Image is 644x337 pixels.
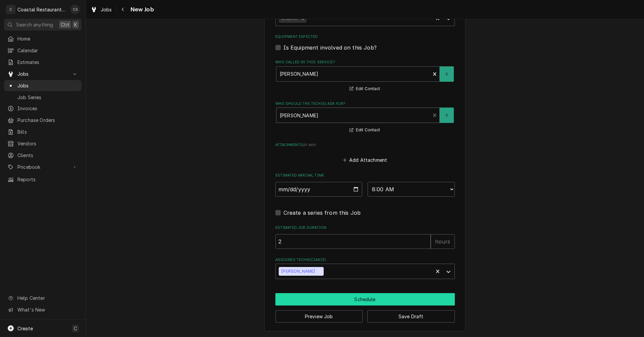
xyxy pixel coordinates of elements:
[128,5,154,14] span: New Job
[368,182,455,197] select: Time Select
[70,5,80,14] div: Chris Sockriter's Avatar
[367,310,455,323] button: Save Draft
[275,257,455,279] div: Assigned Technician(s)
[17,105,78,112] span: Invoices
[316,267,324,276] div: Remove James Gatton
[275,34,455,51] div: Equipment Expected
[4,115,82,126] a: Purchase Orders
[4,92,82,103] a: Job Series
[16,21,53,28] span: Search anything
[17,59,78,66] span: Estimates
[17,6,67,13] div: Coastal Restaurant Repair
[17,326,33,331] span: Create
[6,5,15,14] div: C
[4,304,82,315] a: Go to What's New
[17,294,77,301] span: Help Center
[4,80,82,91] a: Jobs
[17,70,68,77] span: Jobs
[275,101,455,107] label: Who should the tech(s) ask for?
[4,292,82,304] a: Go to Help Center
[275,293,455,306] div: Button Group Row
[61,21,69,28] span: Ctrl
[17,35,78,42] span: Home
[17,82,78,89] span: Jobs
[431,234,455,249] div: hours
[283,209,361,217] label: Create a series from this Job
[17,117,78,124] span: Purchase Orders
[275,293,455,306] button: Schedule
[17,94,78,101] span: Job Series
[275,257,455,263] label: Assigned Technician(s)
[17,176,78,183] span: Reports
[275,60,455,93] div: Who called in this service?
[4,19,82,30] button: Search anythingCtrlK
[4,126,82,137] a: Bills
[17,140,78,147] span: Vendors
[275,60,455,65] label: Who called in this service?
[348,126,381,134] button: Edit Contact
[4,57,82,68] a: Estimates
[4,138,82,149] a: Vendors
[279,267,316,276] div: [PERSON_NAME]
[101,6,112,13] span: Jobs
[341,155,388,164] button: Add Attachment
[118,4,128,15] button: Navigate back
[275,182,363,197] input: Date
[440,108,454,123] button: Create New Contact
[275,293,455,323] div: Button Group
[70,5,80,14] div: CS
[445,113,449,118] svg: Create New Contact
[275,173,455,178] label: Estimated Arrival Time
[4,45,82,56] a: Calendar
[74,21,77,28] span: K
[440,66,454,82] button: Create New Contact
[275,173,455,197] div: Estimated Arrival Time
[17,47,78,54] span: Calendar
[275,142,455,164] div: Attachments
[303,143,316,147] span: ( if any )
[4,68,82,79] a: Go to Jobs
[445,72,449,76] svg: Create New Contact
[74,325,77,332] span: C
[275,142,455,148] label: Attachments
[275,225,455,249] div: Estimated Job Duration
[275,310,363,323] button: Preview Job
[275,34,455,40] label: Equipment Expected
[4,150,82,161] a: Clients
[4,33,82,44] a: Home
[348,85,381,93] button: Edit Contact
[275,101,455,134] div: Who should the tech(s) ask for?
[4,174,82,185] a: Reports
[17,152,78,159] span: Clients
[4,103,82,114] a: Invoices
[283,44,377,52] label: Is Equipment involved on this Job?
[17,306,77,313] span: What's New
[4,161,82,173] a: Go to Pricebook
[17,163,68,171] span: Pricebook
[275,225,455,230] label: Estimated Job Duration
[88,4,115,15] a: Jobs
[275,306,455,323] div: Button Group Row
[17,128,78,135] span: Bills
